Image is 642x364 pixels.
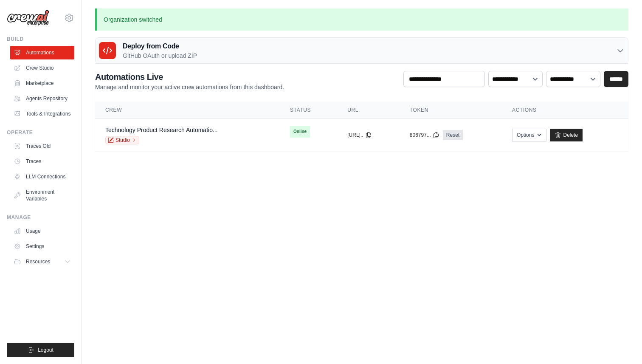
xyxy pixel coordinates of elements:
[7,214,74,221] div: Manage
[10,46,74,59] a: Automations
[337,102,400,119] th: URL
[10,92,74,105] a: Agents Repository
[7,36,74,42] div: Build
[10,185,74,206] a: Environment Variables
[10,107,74,121] a: Tools & Integrations
[10,61,74,75] a: Crew Studio
[7,10,49,26] img: Logo
[290,126,310,138] span: Online
[95,8,628,31] p: Organization switched
[26,258,50,265] span: Resources
[10,76,74,90] a: Marketplace
[443,130,463,140] a: Reset
[550,129,583,141] a: Delete
[410,132,439,138] button: 806797...
[280,102,337,119] th: Status
[105,127,218,133] a: Technology Product Research Automatio...
[105,136,139,144] a: Studio
[95,83,284,91] p: Manage and monitor your active crew automations from this dashboard.
[7,129,74,136] div: Operate
[95,71,284,83] h2: Automations Live
[7,343,74,357] button: Logout
[502,102,628,119] th: Actions
[10,224,74,238] a: Usage
[123,41,197,51] h3: Deploy from Code
[10,170,74,183] a: LLM Connections
[123,51,197,60] p: GitHub OAuth or upload ZIP
[95,102,280,119] th: Crew
[400,102,502,119] th: Token
[10,155,74,168] a: Traces
[512,129,546,141] button: Options
[38,347,53,353] span: Logout
[10,240,74,253] a: Settings
[10,139,74,153] a: Traces Old
[10,255,74,268] button: Resources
